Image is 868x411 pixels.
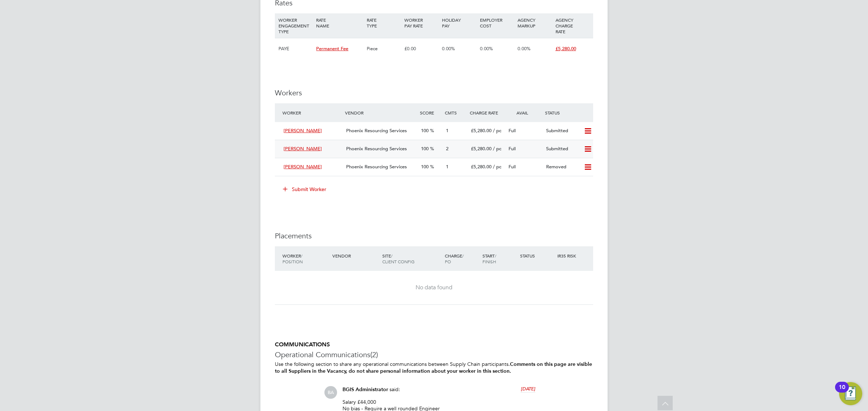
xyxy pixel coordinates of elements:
span: (2) [370,350,378,359]
div: HOLIDAY PAY [440,13,478,32]
span: BA [324,386,337,399]
span: / Position [282,253,303,264]
div: Worker [281,106,343,119]
div: EMPLOYER COST [478,13,516,32]
div: PAYE [277,38,314,59]
span: 100 [421,127,429,134]
span: 100 [421,146,429,152]
span: Full [509,146,516,152]
span: Full [509,164,516,170]
span: £5,280.00 [471,146,492,152]
h3: Operational Communications [275,350,593,359]
span: / pc [493,146,501,152]
span: [PERSON_NAME] [284,146,322,152]
div: Start [481,249,518,268]
div: 10 [839,387,845,397]
span: / PO [445,253,464,264]
div: Avail [506,106,543,119]
div: IR35 Risk [556,249,580,262]
div: Worker [281,249,331,268]
span: £5,280.00 [471,127,492,134]
span: Permanent Fee [316,46,348,52]
div: WORKER PAY RATE [403,13,440,32]
div: Cmts [443,106,468,119]
span: Phoenix Resourcing Services [346,146,407,152]
div: Charge [443,249,481,268]
div: AGENCY CHARGE RATE [554,13,591,38]
h5: COMMUNICATIONS [275,341,593,349]
div: RATE TYPE [365,13,403,32]
span: 0.00% [480,46,493,52]
span: £5,280.00 [556,46,576,52]
span: 0.00% [442,46,455,52]
span: 100 [421,164,429,170]
div: £0.00 [403,38,440,59]
span: / pc [493,164,501,170]
span: 0.00% [518,46,531,52]
div: No data found [282,284,586,291]
span: said: [390,386,400,393]
div: Status [518,249,556,262]
span: / Client Config [382,253,414,264]
div: Submitted [543,125,581,137]
div: AGENCY MARKUP [516,13,553,32]
span: / pc [493,127,501,134]
span: £5,280.00 [471,164,492,170]
div: Site [380,249,443,268]
span: [DATE] [521,386,535,392]
div: Score [418,106,443,119]
span: Full [509,127,516,134]
span: / Finish [482,253,496,264]
span: BGIS Administrator [342,386,388,393]
div: WORKER ENGAGEMENT TYPE [277,13,314,38]
div: Vendor [343,106,418,119]
div: Removed [543,161,581,173]
span: 2 [446,146,448,152]
span: [PERSON_NAME] [284,127,322,134]
span: 1 [446,164,448,170]
button: Submit Worker [278,183,332,195]
button: Open Resource Center, 10 new notifications [839,382,862,405]
h3: Placements [275,231,593,241]
p: Use the following section to share any operational communications between Supply Chain participants. [275,361,593,375]
div: Vendor [331,249,380,262]
div: Status [543,106,593,119]
span: [PERSON_NAME] [284,164,322,170]
b: Comments on this page are visible to all Suppliers in the Vacancy, do not share personal informat... [275,361,592,374]
div: Piece [365,38,403,59]
div: RATE NAME [314,13,365,32]
span: Phoenix Resourcing Services [346,164,407,170]
div: Charge Rate [468,106,506,119]
span: 1 [446,127,448,134]
span: Phoenix Resourcing Services [346,127,407,134]
h3: Workers [275,88,593,98]
div: Submitted [543,143,581,155]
